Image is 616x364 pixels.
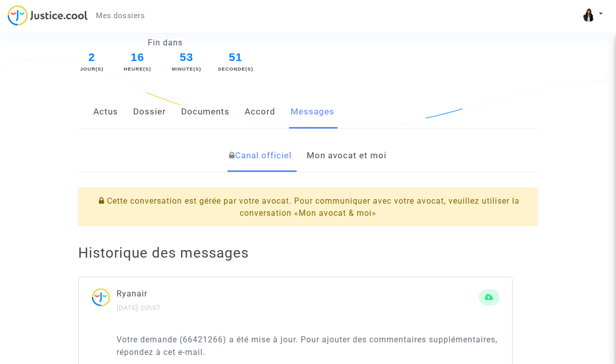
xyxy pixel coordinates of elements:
a: Documents [181,95,230,129]
span: 51 [217,49,254,66]
a: Mon avocat et moi [307,139,386,172]
span: 53 [169,49,205,66]
span: 2 [77,49,106,66]
a: Accord [245,95,275,129]
img: jc-logo.svg [8,5,88,26]
div: Seconde(s) [217,66,254,73]
div: Heure(s) [120,66,156,73]
p: Votre demande (66421266) a été mise à jour. Pour ajouter des commentaires supplémentaires, répond... [117,333,499,358]
a: Dossier [133,95,166,129]
p: Ryanair [117,287,479,300]
small: [DATE] 20h57 [117,304,160,312]
img: ACg8ocJjQgf5U90bnYpA2VNYcf6GepGIrG8UlbUBbvx_r29gS4eBDDr5=s96-c [582,8,596,22]
a: Actus [93,95,118,129]
a: Mes dossiers [88,8,153,23]
a: Messages [291,95,334,129]
a: Canal officiel [229,139,292,172]
div: Jour(s) [77,66,106,73]
span: Mes dossiers [96,11,145,20]
span: 16 [120,49,156,66]
div: Fin dans [71,37,260,49]
img: ... [91,287,117,313]
div: Cette conversation est gérée par votre avocat. Pour communiquer avec votre avocat, veuillez utili... [78,188,538,226]
div: Minute(s) [169,66,205,73]
h2: Historique des messages [78,244,538,262]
